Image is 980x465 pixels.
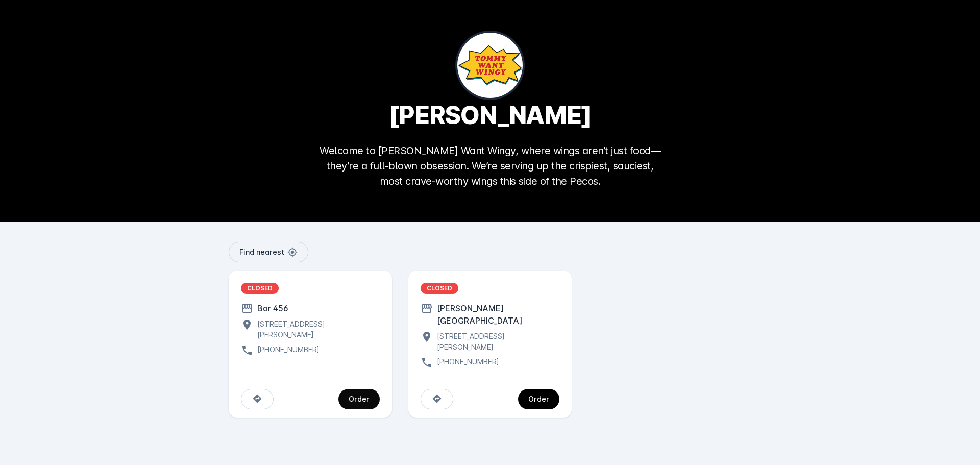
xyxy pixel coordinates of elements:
[528,396,549,403] div: Order
[338,389,380,409] button: continue
[421,283,458,294] div: CLOSED
[433,356,499,369] div: [PHONE_NUMBER]
[253,344,320,356] div: [PHONE_NUMBER]
[241,283,279,294] div: CLOSED
[239,249,284,256] span: Find nearest
[433,302,559,327] div: [PERSON_NAME][GEOGRAPHIC_DATA]
[253,302,288,314] div: Bar 456
[253,319,380,340] div: [STREET_ADDRESS][PERSON_NAME]
[349,396,370,403] div: Order
[433,331,559,352] div: [STREET_ADDRESS][PERSON_NAME]
[518,389,559,409] button: continue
